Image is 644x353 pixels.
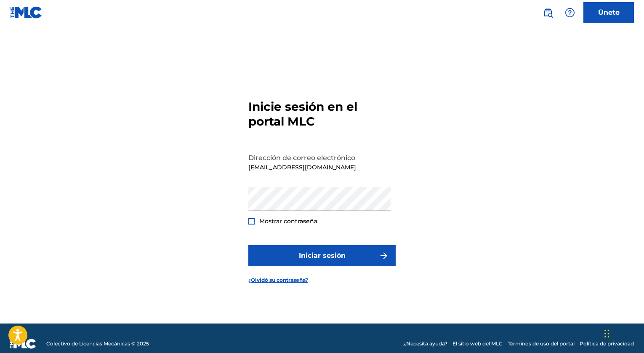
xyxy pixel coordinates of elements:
[403,340,447,348] a: ¿Necesita ayuda?
[259,217,317,225] span: Mostrar contraseña
[10,339,36,349] img: logo
[299,251,346,261] font: Iniciar sesión
[248,99,396,129] h3: Inicie sesión en el portal MLC
[452,340,503,348] a: El sitio web del MLC
[583,2,634,23] a: Únete
[562,4,578,21] div: Help
[46,340,149,348] span: Colectivo de Licencias Mecánicas © 2025
[248,276,308,284] a: ¿Olvidó su contraseña?
[602,313,644,353] iframe: Chat Widget
[379,251,389,261] img: f7272a7cc735f4ea7f67.svg
[565,8,575,18] img: Ayuda
[543,8,553,18] img: buscar
[508,340,575,348] a: Términos de uso del portal
[248,245,396,266] button: Iniciar sesión
[604,321,609,346] div: Drag
[580,340,634,348] a: Política de privacidad
[540,4,556,21] a: Public Search
[10,6,43,19] img: Logotipo de MLC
